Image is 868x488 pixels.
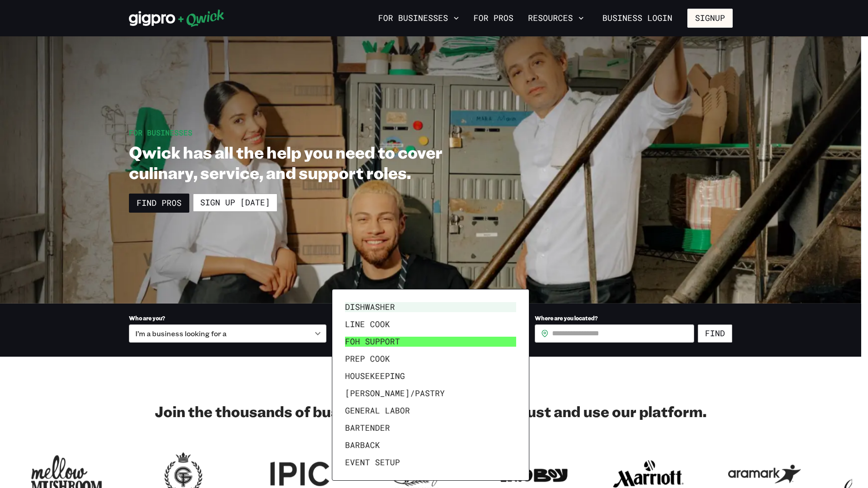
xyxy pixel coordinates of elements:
[341,368,520,385] li: Housekeeping
[341,299,520,316] li: Dishwasher
[341,333,520,350] li: FOH Support
[341,385,520,402] li: [PERSON_NAME]/Pastry
[341,316,520,333] li: Line Cook
[341,419,520,437] li: Bartender
[341,402,520,419] li: General Labor
[341,350,520,368] li: Prep Cook
[341,454,520,471] li: Event Setup
[341,437,520,454] li: Barback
